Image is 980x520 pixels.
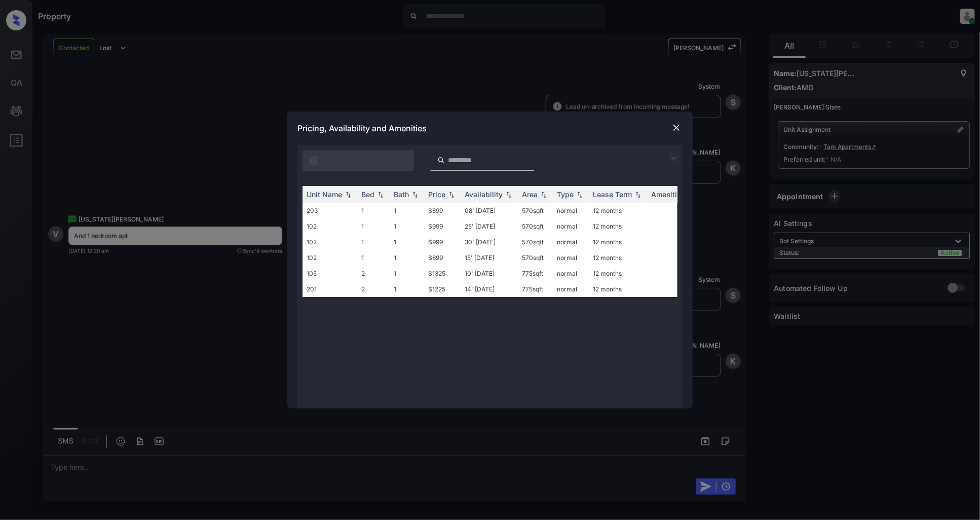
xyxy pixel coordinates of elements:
td: $1325 [424,266,461,281]
td: normal [553,234,589,250]
td: 775 sqft [518,266,553,281]
td: normal [553,203,589,218]
td: 1 [390,203,424,218]
td: normal [553,250,589,266]
td: 1 [357,250,390,266]
td: normal [553,218,589,234]
td: 1 [390,250,424,266]
td: $999 [424,218,461,234]
img: icon-zuma [668,152,680,164]
img: sorting [539,191,549,198]
td: 1 [390,266,424,281]
td: 102 [303,218,357,234]
td: 775 sqft [518,281,553,297]
div: Amenities [651,190,685,199]
img: close [671,123,682,133]
td: 102 [303,250,357,266]
td: 570 sqft [518,250,553,266]
td: $899 [424,250,461,266]
td: $899 [424,203,461,218]
td: 570 sqft [518,203,553,218]
td: 12 months [589,203,647,218]
td: 1 [390,234,424,250]
div: Availability [465,190,503,199]
img: sorting [410,191,420,198]
img: sorting [446,191,457,198]
img: sorting [575,191,585,198]
td: 08' [DATE] [461,203,518,218]
img: sorting [375,191,386,198]
td: 1 [357,234,390,250]
td: 2 [357,281,390,297]
div: Type [557,190,574,199]
td: 30' [DATE] [461,234,518,250]
img: sorting [343,191,353,198]
td: 570 sqft [518,234,553,250]
div: Unit Name [307,190,342,199]
td: 1 [390,218,424,234]
td: 14' [DATE] [461,281,518,297]
td: 105 [303,266,357,281]
td: 12 months [589,218,647,234]
td: 12 months [589,281,647,297]
td: 203 [303,203,357,218]
td: 1 [357,203,390,218]
td: $999 [424,234,461,250]
td: 1 [357,218,390,234]
td: 12 months [589,266,647,281]
img: icon-zuma [309,156,319,166]
img: sorting [633,191,643,198]
div: Price [428,190,445,199]
td: 2 [357,266,390,281]
div: Bath [394,190,409,199]
div: Area [522,190,538,199]
td: normal [553,266,589,281]
td: 570 sqft [518,218,553,234]
td: 201 [303,281,357,297]
img: icon-zuma [437,156,445,165]
td: $1225 [424,281,461,297]
td: 25' [DATE] [461,218,518,234]
td: 102 [303,234,357,250]
div: Pricing, Availability and Amenities [287,112,693,145]
td: 1 [390,281,424,297]
div: Bed [361,190,374,199]
td: 12 months [589,234,647,250]
td: normal [553,281,589,297]
img: sorting [504,191,514,198]
td: 10' [DATE] [461,266,518,281]
td: 12 months [589,250,647,266]
div: Lease Term [593,190,632,199]
td: 15' [DATE] [461,250,518,266]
